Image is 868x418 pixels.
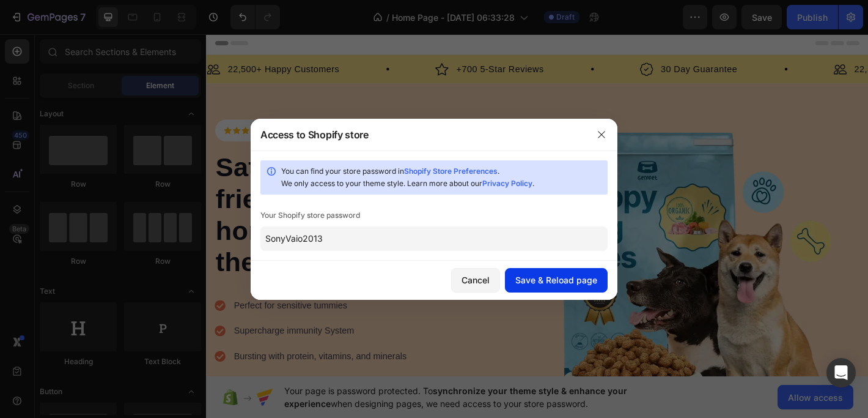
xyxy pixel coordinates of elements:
p: Perfect for sensitive tummies [31,296,248,310]
div: Your Shopify store password [260,209,608,222]
p: Satisfy your furry friends with homemade delights they'll crave [10,132,327,273]
div: Open Intercom Messenger [826,358,856,387]
input: Enter password [260,226,608,251]
p: 22,500+ Happy Customers [718,34,842,48]
div: You can find your store password in . We only access to your theme style. Learn more about our . [281,165,603,190]
img: gempages_432750572815254551-dc703bc9-72bb-4f85-bc9c-54999f655dc8.svg [480,34,495,49]
div: Cancel [462,274,490,286]
p: +700 5-Star Reviews [277,34,373,48]
img: gempages_432750572815254551-59903377-dce6-4988-a84e-9c2dfb018dfa.svg [254,34,268,49]
img: gempages_432750572815254551-eadfcdf8-0c28-40e6-9c37-440b21e86fba.svg [1,34,15,49]
div: Save & Reload page [515,274,597,286]
p: 22,500+ Happy Customers [24,34,147,48]
img: gempages_432750572815254551-eadfcdf8-0c28-40e6-9c37-440b21e86fba.svg [695,34,710,49]
a: Shopify Store Preferences [404,166,498,176]
a: Privacy Policy [482,179,532,188]
p: Bursting with protein, vitamins, and minerals [31,352,248,367]
div: Access to Shopify store [260,127,369,142]
p: Supercharge immunity System [31,324,248,338]
button: Cancel [451,268,500,293]
p: 30 Day Guarantee [504,34,589,48]
p: Rated 4.5/5 Based on 895 Reviews [76,103,210,115]
button: Save & Reload page [505,268,608,293]
p: Supports strong muscles, increases bone strength [31,380,248,395]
